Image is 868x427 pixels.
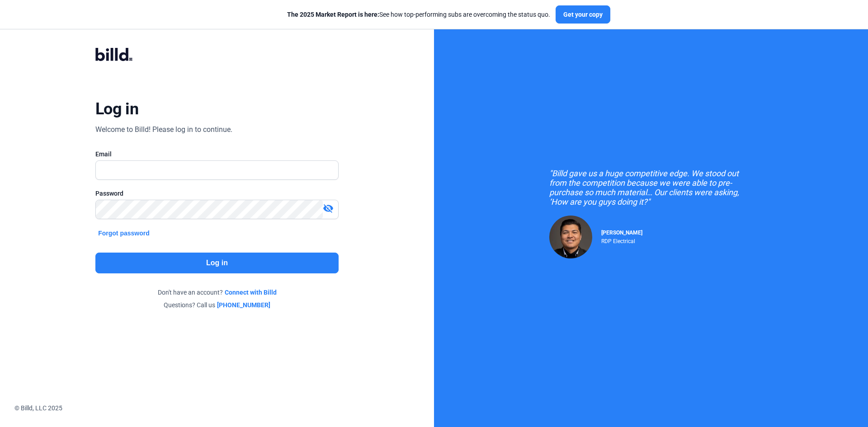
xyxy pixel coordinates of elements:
button: Get your copy [556,5,610,23]
img: Raul Pacheco [549,216,592,258]
div: Questions? Call us [95,300,339,310]
button: Forgot password [95,228,152,238]
a: [PHONE_NUMBER] [217,300,270,310]
div: Password [95,189,339,198]
span: The 2025 Market Report is here: [287,11,379,18]
div: Don't have an account? [95,288,339,297]
button: Log in [95,253,339,273]
a: Connect with Billd [225,288,277,297]
span: [PERSON_NAME] [601,230,642,236]
div: RDP Electrical [601,236,642,244]
div: See how top-performing subs are overcoming the status quo. [287,10,550,19]
div: "Billd gave us a huge competitive edge. We stood out from the competition because we were able to... [549,169,753,206]
mat-icon: visibility_off [323,203,334,214]
div: Email [95,150,339,159]
div: Welcome to Billd! Please log in to continue. [95,124,232,135]
div: Log in [95,99,138,119]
